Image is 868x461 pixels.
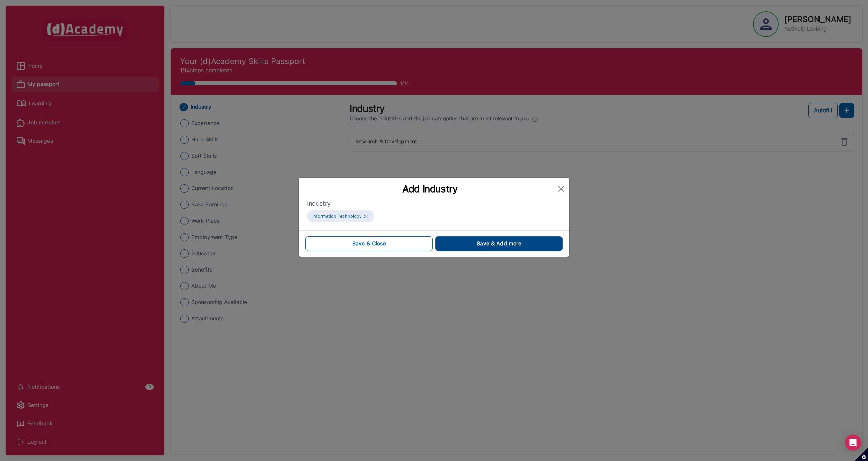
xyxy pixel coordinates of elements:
[363,214,369,219] img: ...
[307,200,561,207] label: Industry
[556,183,567,194] button: Close
[845,435,861,451] div: Open Intercom Messenger
[477,240,521,248] span: Save & Add more
[305,236,433,251] button: Save & Close
[352,240,386,248] span: Save & Close
[312,213,362,220] label: Information Technology
[435,236,563,251] button: Save & Add more
[304,183,556,195] div: Add Industry
[854,447,868,461] button: Set cookie preferences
